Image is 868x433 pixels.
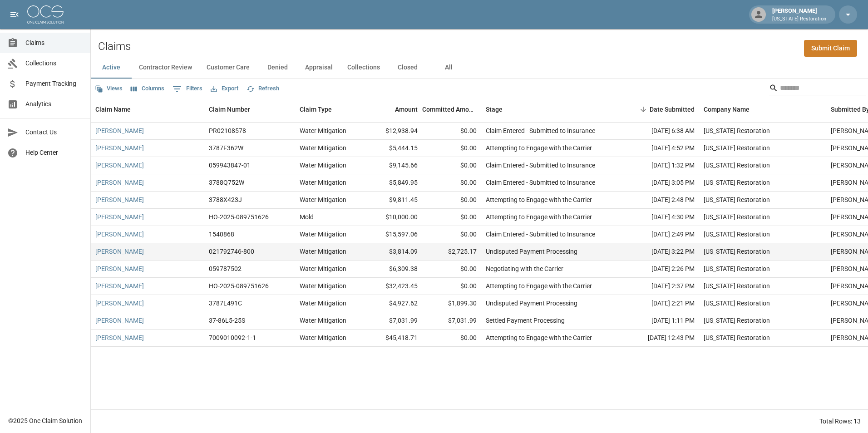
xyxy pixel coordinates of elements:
[95,316,144,325] a: [PERSON_NAME]
[704,97,750,122] div: Company Name
[300,195,346,204] div: Water Mitigation
[422,295,481,312] div: $1,899.30
[363,278,422,295] div: $32,423.45
[209,316,245,325] div: 37-86L5-25S
[340,57,387,79] button: Collections
[25,79,83,89] span: Payment Tracking
[300,299,346,308] div: Water Mitigation
[422,140,481,157] div: $0.00
[704,281,770,290] div: Oregon Restoration
[428,57,469,79] button: All
[617,140,699,157] div: [DATE] 4:52 PM
[95,161,144,170] a: [PERSON_NAME]
[363,140,422,157] div: $5,444.15
[422,278,481,295] div: $0.00
[363,157,422,174] div: $9,145.66
[25,148,83,157] span: Help Center
[819,417,861,426] div: Total Rows: 13
[363,174,422,192] div: $5,849.95
[617,312,699,330] div: [DATE] 1:11 PM
[422,312,481,330] div: $7,031.99
[387,57,428,79] button: Closed
[300,264,346,273] div: Water Mitigation
[486,126,595,135] div: Claim Entered - Submitted to Insurance
[704,195,770,204] div: Oregon Restoration
[25,38,83,48] span: Claims
[617,261,699,278] div: [DATE] 2:26 PM
[98,40,131,53] h2: Claims
[704,247,770,256] div: Oregon Restoration
[769,81,866,97] div: Search
[204,97,295,122] div: Claim Number
[91,57,132,79] button: Active
[650,97,695,122] div: Date Submitted
[300,281,346,290] div: Water Mitigation
[486,299,577,308] div: Undisputed Payment Processing
[704,143,770,153] div: Oregon Restoration
[363,261,422,278] div: $6,309.38
[25,128,83,137] span: Contact Us
[300,126,346,135] div: Water Mitigation
[363,97,422,122] div: Amount
[486,195,592,204] div: Attempting to Engage with the Carrier
[422,97,477,122] div: Committed Amount
[209,230,234,239] div: 1540868
[128,82,167,96] button: Select columns
[95,195,144,204] a: [PERSON_NAME]
[300,247,346,256] div: Water Mitigation
[704,264,770,273] div: Oregon Restoration
[486,178,595,187] div: Claim Entered - Submitted to Insurance
[363,295,422,312] div: $4,927.62
[486,264,563,273] div: Negotiating with the Carrier
[95,212,144,221] a: [PERSON_NAME]
[209,195,242,204] div: 3788X423J
[772,15,826,23] p: [US_STATE] Restoration
[27,5,64,24] img: ocs-logo-white-transparent.png
[486,247,577,256] div: Undisputed Payment Processing
[209,178,244,187] div: 3788Q752W
[363,330,422,347] div: $45,418.71
[422,123,481,140] div: $0.00
[704,161,770,170] div: Oregon Restoration
[617,295,699,312] div: [DATE] 2:21 PM
[422,261,481,278] div: $0.00
[8,416,82,425] div: © 2025 One Claim Solution
[300,212,314,221] div: Mold
[209,97,250,122] div: Claim Number
[209,281,269,290] div: HO-2025-089751626
[617,226,699,243] div: [DATE] 2:49 PM
[209,143,243,153] div: 3787F362W
[91,97,204,122] div: Claim Name
[704,126,770,135] div: Oregon Restoration
[486,161,595,170] div: Claim Entered - Submitted to Insurance
[617,97,699,122] div: Date Submitted
[486,333,592,342] div: Attempting to Engage with the Carrier
[300,143,346,153] div: Water Mitigation
[95,230,144,239] a: [PERSON_NAME]
[617,174,699,192] div: [DATE] 3:05 PM
[25,99,83,109] span: Analytics
[704,230,770,239] div: Oregon Restoration
[486,316,565,325] div: Settled Payment Processing
[769,6,830,23] div: [PERSON_NAME]
[300,316,346,325] div: Water Mitigation
[617,243,699,261] div: [DATE] 3:22 PM
[208,82,241,96] button: Export
[617,157,699,174] div: [DATE] 1:32 PM
[422,174,481,192] div: $0.00
[617,123,699,140] div: [DATE] 6:38 AM
[617,209,699,226] div: [DATE] 4:30 PM
[704,212,770,221] div: Oregon Restoration
[704,299,770,308] div: Oregon Restoration
[363,243,422,261] div: $3,814.09
[363,209,422,226] div: $10,000.00
[244,82,281,96] button: Refresh
[25,59,83,68] span: Collections
[95,333,144,342] a: [PERSON_NAME]
[363,192,422,209] div: $9,811.45
[486,143,592,153] div: Attempting to Engage with the Carrier
[209,264,242,273] div: 059787502
[422,157,481,174] div: $0.00
[295,97,363,122] div: Claim Type
[617,278,699,295] div: [DATE] 2:37 PM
